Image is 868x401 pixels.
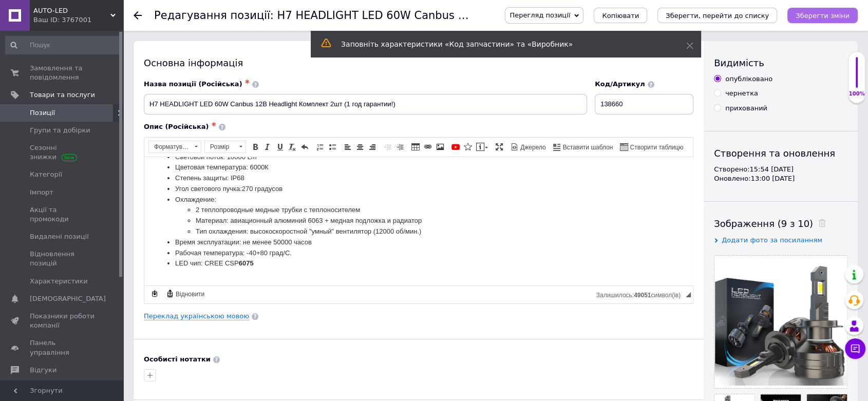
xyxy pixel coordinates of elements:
span: Назва позиції (Російська) [144,80,242,88]
i: Зберегти, перейти до списку [666,12,769,20]
span: Створити таблицю [628,143,683,152]
a: Видалити форматування [287,141,298,152]
a: Вставити/Редагувати посилання (Ctrl+L) [422,141,433,152]
span: Характеристики [30,277,88,286]
span: Категорії [30,170,62,179]
div: Кiлькiсть символiв [596,289,686,299]
li: 2 теплопроводные медные трубки с теплоносителем [51,48,497,59]
button: Зберегти зміни [787,8,858,23]
span: Видалені позиції [30,232,89,241]
span: Імпорт [30,188,53,197]
a: По центру [354,141,366,152]
a: Джерело [509,141,548,152]
div: Зображення (9 з 10) [714,217,847,230]
div: Ваш ID: 3767001 [33,15,123,25]
span: Додати фото за посиланням [722,236,822,244]
span: Замовлення та повідомлення [30,64,95,82]
li: Время эксплуатации: не менее 50000 часов [31,80,518,91]
span: Форматування [149,141,191,152]
iframe: Редактор, AED9B9CD-6563-4D36-9E79-83B6ED8E7A5F [144,157,693,285]
a: Створити таблицю [618,141,685,152]
div: 100% [848,90,865,98]
div: прихований [725,104,767,113]
span: Сезонні знижки [30,143,95,162]
a: Максимізувати [494,141,505,152]
a: Збільшити відступ [394,141,406,152]
a: Вставити іконку [462,141,474,152]
a: Зробити резервну копію зараз [149,288,160,299]
span: Відновлення позицій [30,250,95,268]
b: Особисті нотатки [144,355,211,363]
a: По правому краю [367,141,378,152]
div: Заповніть характеристики «Код запчастини» та «Виробник» [341,39,661,49]
a: Повернути (Ctrl+Z) [299,141,310,152]
input: Пошук [5,36,121,54]
a: Переклад українською мовою [144,312,249,320]
a: По лівому краю [342,141,353,152]
a: Відновити [164,288,206,299]
span: Вставити шаблон [561,143,613,152]
div: Повернутися назад [134,11,142,20]
span: Копіювати [602,12,639,20]
span: Відновити [174,290,204,299]
button: Чат з покупцем [845,338,865,359]
div: Створено: 15:54 [DATE] [714,165,847,174]
strong: 6075 [95,102,109,110]
a: Вставити шаблон [552,141,615,152]
a: Курсив (Ctrl+I) [262,141,273,152]
a: Зменшити відступ [382,141,393,152]
div: чернетка [725,89,758,98]
a: Зображення [435,141,446,152]
span: Панель управління [30,338,95,357]
a: Підкреслений (Ctrl+U) [274,141,286,152]
li: Материал: авиационный алюминий 6063 + медная подложка и радиатор [51,59,497,69]
div: Видимість [714,56,847,69]
i: Зберегти зміни [796,12,850,20]
div: Оновлено: 13:00 [DATE] [714,174,847,183]
li: Рабочая температура: -40+80 град/С. [31,91,518,102]
span: Джерело [519,143,546,152]
span: ✱ [245,79,250,85]
a: Вставити/видалити маркований список [327,141,338,152]
span: Потягніть для зміни розмірів [686,292,691,297]
div: Створення та оновлення [714,147,847,160]
span: Відгуки [30,366,56,375]
a: Додати відео з YouTube [450,141,461,152]
a: Таблиця [410,141,421,152]
span: 49051 [634,292,651,299]
li: Цветовая температура: 6000К [31,5,518,16]
span: Опис (Російська) [144,123,209,130]
div: Основна інформація [144,56,693,69]
span: [DEMOGRAPHIC_DATA] [30,294,106,303]
span: Перегляд позиції [510,11,570,19]
span: Групи та добірки [30,126,90,135]
div: опубліковано [725,74,772,84]
div: 100% Якість заповнення [848,51,865,103]
span: Товари та послуги [30,90,95,100]
a: Жирний (Ctrl+B) [250,141,261,152]
button: Копіювати [594,8,647,23]
a: Вставити повідомлення [475,141,489,152]
span: ✱ [212,121,216,128]
a: Розмір [204,141,246,153]
span: Показники роботи компанії [30,312,95,330]
li: Охлаждение: [31,37,518,80]
button: Зберегти, перейти до списку [657,8,777,23]
span: Акції та промокоди [30,205,95,224]
input: Наприклад, H&M жіноча сукня зелена 38 розмір вечірня максі з блискітками [144,94,587,114]
h1: Редагування позиції: H7 HEADLIGHT LED 60W Canbus 12В Headlight Комплект 2шт (1 год гарантии!) [154,9,723,22]
li: LED чип: CREE CSP [31,101,518,112]
li: Тип охлаждения: высокоскоростной "умный" вентилятор (12000 об/мин.) [51,69,497,80]
a: Вставити/видалити нумерований список [314,141,326,152]
a: Форматування [148,141,201,153]
li: Угол светового пучка:270 градусов [31,27,518,37]
span: Розмір [205,141,236,152]
span: Позиції [30,108,55,118]
li: Степень защиты: IP68 [31,16,518,27]
span: AUTO-LED [33,6,110,15]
